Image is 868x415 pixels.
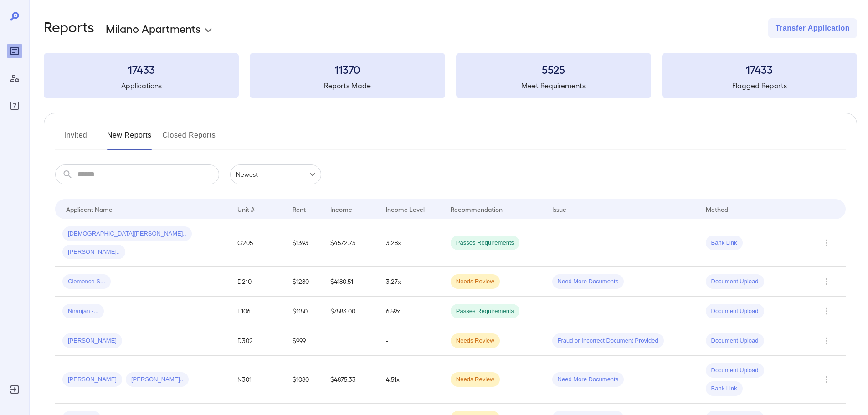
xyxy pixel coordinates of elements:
[237,204,255,215] div: Unit #
[819,304,834,318] button: Row Actions
[456,62,651,77] h3: 5525
[230,164,321,184] div: Newest
[62,307,104,316] span: Niranjan -...
[768,18,857,38] button: Transfer Application
[230,267,286,297] td: D210
[451,239,519,247] span: Passes Requirements
[552,375,624,384] span: Need More Documents
[285,267,323,297] td: $1280
[107,128,152,150] button: New Reports
[379,297,443,326] td: 6.59x
[323,356,379,404] td: $4875.33
[330,204,352,215] div: Income
[293,204,307,215] div: Rent
[706,239,743,247] span: Bank Link
[323,267,379,297] td: $4180.51
[285,356,323,404] td: $1080
[456,80,651,91] h5: Meet Requirements
[819,372,834,387] button: Row Actions
[386,204,425,215] div: Income Level
[706,366,764,375] span: Document Upload
[285,219,323,267] td: $1393
[66,204,113,215] div: Applicant Name
[250,62,445,77] h3: 11370
[706,277,764,286] span: Document Upload
[379,219,443,267] td: 3.28x
[62,248,125,256] span: [PERSON_NAME]..
[285,297,323,326] td: $1150
[552,277,624,286] span: Need More Documents
[126,375,189,384] span: [PERSON_NAME]..
[55,128,96,150] button: Invited
[230,326,286,356] td: D302
[250,80,445,91] h5: Reports Made
[706,307,764,316] span: Document Upload
[7,44,22,58] div: Reports
[706,337,764,345] span: Document Upload
[230,297,286,326] td: L106
[451,307,519,316] span: Passes Requirements
[230,219,286,267] td: G205
[230,356,286,404] td: N301
[819,333,834,348] button: Row Actions
[451,277,500,286] span: Needs Review
[706,204,728,215] div: Method
[62,277,111,286] span: Clemence S...
[44,62,239,77] h3: 17433
[7,71,22,86] div: Manage Users
[7,98,22,113] div: FAQ
[552,337,664,345] span: Fraud or Incorrect Document Provided
[819,274,834,289] button: Row Actions
[7,382,22,397] div: Log Out
[163,128,216,150] button: Closed Reports
[451,375,500,384] span: Needs Review
[819,236,834,250] button: Row Actions
[379,326,443,356] td: -
[44,18,94,38] h2: Reports
[662,80,857,91] h5: Flagged Reports
[379,267,443,297] td: 3.27x
[285,326,323,356] td: $999
[62,375,122,384] span: [PERSON_NAME]
[451,204,503,215] div: Recommendation
[106,21,200,36] p: Milano Apartments
[323,297,379,326] td: $7583.00
[552,204,567,215] div: Issue
[451,337,500,345] span: Needs Review
[379,356,443,404] td: 4.51x
[662,62,857,77] h3: 17433
[706,384,743,393] span: Bank Link
[44,80,239,91] h5: Applications
[323,219,379,267] td: $4572.75
[44,53,857,98] summary: 17433Applications11370Reports Made5525Meet Requirements17433Flagged Reports
[62,337,122,345] span: [PERSON_NAME]
[62,230,192,238] span: [DEMOGRAPHIC_DATA][PERSON_NAME]..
